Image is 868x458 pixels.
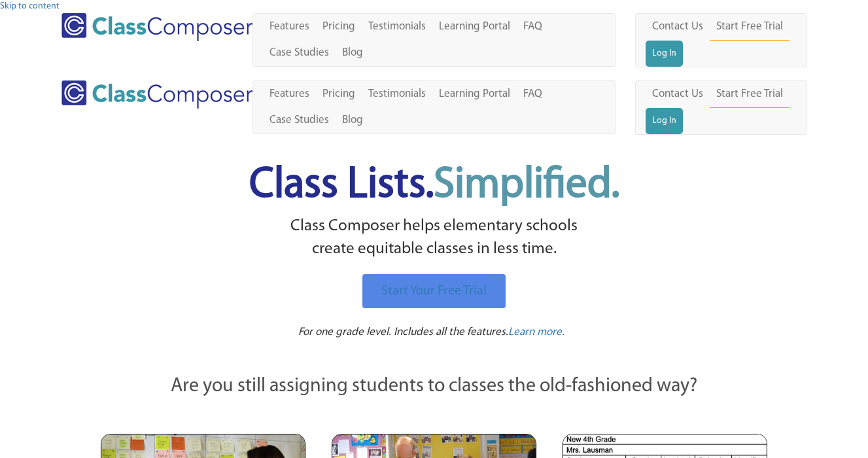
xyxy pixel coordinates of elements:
[381,285,487,298] span: Start Your Free Trial
[508,326,564,338] span: Learn more.
[646,14,710,40] a: Contact Us
[508,325,564,340] a: Learn more.
[101,373,768,401] p: Are you still assigning students to classes the old-fashioned way?
[336,107,370,133] a: Blog
[362,274,506,308] a: Start Your Free Trial
[635,80,807,135] nav: Header Menu
[316,14,362,40] a: Pricing
[263,14,316,40] a: Features
[362,14,432,40] a: Testimonials
[263,107,336,133] a: Case Studies
[646,81,710,107] a: Contact Us
[263,40,336,66] a: Case Studies
[432,81,517,107] a: Learning Portal
[252,13,616,67] nav: Header Menu
[61,13,253,41] img: Class Composer
[252,80,616,134] nav: Header Menu
[517,14,549,40] a: FAQ
[710,81,790,108] a: Start Free Trial
[298,326,508,338] span: For one grade level. Includes all the features.
[432,14,517,40] a: Learning Portal
[635,13,807,67] nav: Header Menu
[646,108,683,134] a: Log In
[362,81,432,107] a: Testimonials
[316,81,362,107] a: Pricing
[263,81,316,107] a: Features
[336,40,370,66] a: Blog
[517,81,549,107] a: FAQ
[646,41,683,67] a: Log In
[249,164,619,207] span: Class Lists.
[99,215,770,261] p: Class Composer helps elementary schools create equitable classes in less time.
[434,164,619,207] span: Simplified.
[61,80,253,109] img: Class Composer
[710,14,790,41] a: Start Free Trial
